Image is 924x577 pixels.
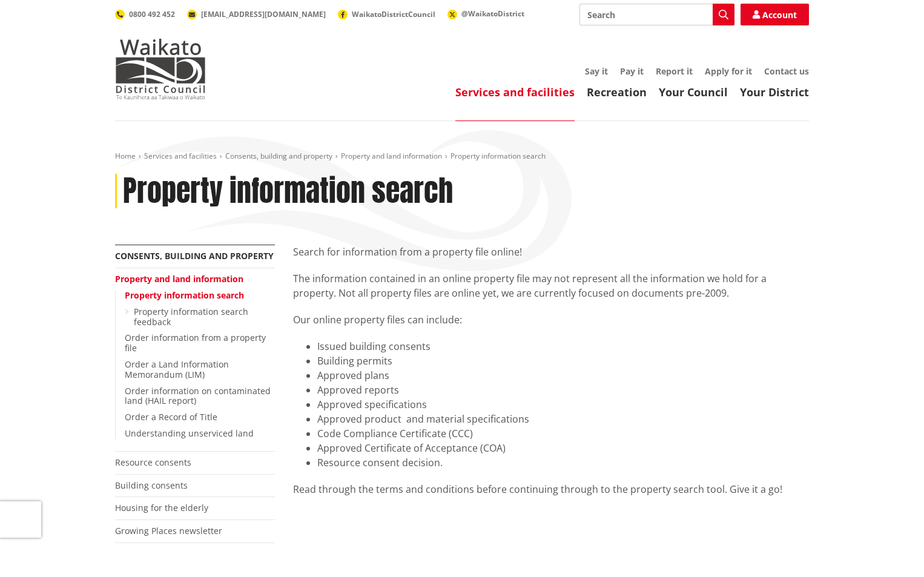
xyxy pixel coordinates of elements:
[125,427,254,439] a: Understanding unserviced land
[620,65,644,77] a: Pay it
[201,9,326,19] span: [EMAIL_ADDRESS][DOMAIN_NAME]
[741,4,809,25] a: Account
[125,411,217,423] a: Order a Record of Title
[740,85,809,99] a: Your District
[115,273,243,285] a: Property and land information
[317,412,809,426] li: Approved product and material specifications
[317,368,809,383] li: Approved plans
[579,4,734,25] input: Search input
[225,151,332,161] a: Consents, building and property
[123,174,453,209] h1: Property information search
[125,289,244,301] a: Property information search
[587,85,647,99] a: Recreation
[293,482,809,496] div: Read through the terms and conditions before continuing through to the property search tool. Give...
[585,65,608,77] a: Say it
[115,525,222,536] a: Growing Places newsletter
[129,9,175,19] span: 0800 492 452
[317,455,809,470] li: Resource consent decision.
[115,151,809,162] nav: breadcrumb
[764,65,809,77] a: Contact us
[450,151,546,161] span: Property information search
[115,457,191,468] a: Resource consents
[461,8,524,19] span: @WaikatoDistrict
[293,313,462,326] span: Our online property files can include:
[125,385,271,407] a: Order information on contaminated land (HAIL report)
[659,85,728,99] a: Your Council
[144,151,217,161] a: Services and facilities
[115,9,175,19] a: 0800 492 452
[338,9,435,19] a: WaikatoDistrictCouncil
[115,39,206,99] img: Waikato District Council - Te Kaunihera aa Takiwaa o Waikato
[115,480,188,491] a: Building consents
[115,151,136,161] a: Home
[455,85,575,99] a: Services and facilities
[447,8,524,19] a: @WaikatoDistrict
[317,426,809,441] li: Code Compliance Certificate (CCC)
[352,9,435,19] span: WaikatoDistrictCouncil
[134,306,248,328] a: Property information search feedback
[341,151,442,161] a: Property and land information
[293,271,809,300] p: The information contained in an online property file may not represent all the information we hol...
[317,354,809,368] li: Building permits
[317,339,809,354] li: Issued building consents
[705,65,752,77] a: Apply for it
[115,502,208,513] a: Housing for the elderly
[317,441,809,455] li: Approved Certificate of Acceptance (COA)
[125,332,266,354] a: Order information from a property file
[293,245,809,259] p: Search for information from a property file online!
[656,65,693,77] a: Report it
[115,250,274,262] a: Consents, building and property
[187,9,326,19] a: [EMAIL_ADDRESS][DOMAIN_NAME]
[125,358,229,380] a: Order a Land Information Memorandum (LIM)
[317,383,809,397] li: Approved reports
[317,397,809,412] li: Approved specifications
